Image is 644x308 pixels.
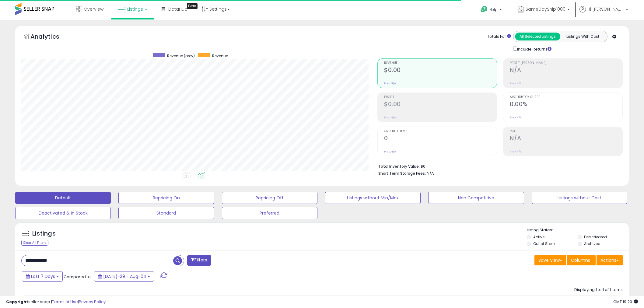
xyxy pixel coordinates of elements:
small: Prev: N/A [384,82,396,85]
a: Terms of Use [52,299,78,305]
b: Total Inventory Value: [378,164,420,169]
h2: N/A [510,135,622,143]
span: Compared to: [64,274,92,280]
a: Help [476,1,508,20]
span: N/A [427,170,434,176]
small: Prev: N/A [384,116,396,119]
strong: Copyright [6,299,28,305]
h5: Analytics [30,32,71,42]
small: Prev: N/A [510,116,522,119]
h2: N/A [510,67,622,75]
span: [DATE]-29 - Aug-04 [103,273,146,279]
span: ROI [510,130,622,133]
button: Deactivated & In Stock [15,207,111,219]
h2: $0.00 [384,67,497,75]
span: 2025-08-12 19:20 GMT [613,299,638,305]
li: $0 [378,162,618,170]
h2: 0 [384,135,497,143]
span: Hi [PERSON_NAME] [587,6,624,12]
button: Columns [567,255,596,265]
span: Columns [571,257,590,263]
label: Active [533,234,544,240]
div: Totals For [487,34,511,40]
button: Non Competitive [428,192,524,204]
span: Revenue (prev) [167,53,195,58]
span: Overview [84,6,103,12]
label: Out of Stock [533,241,555,246]
h2: $0.00 [384,101,497,109]
button: Last 7 Days [22,271,63,282]
span: Ordered Items [384,130,497,133]
label: Deactivated [584,234,607,240]
span: DataHub [168,6,187,12]
button: Default [15,192,111,204]
button: Listings without Min/Max [325,192,421,204]
span: Revenue [384,61,497,65]
div: Tooltip anchor [187,3,198,9]
span: Profit [384,96,497,99]
small: Prev: N/A [384,150,396,153]
button: Standard [118,207,214,219]
h2: 0.00% [510,101,622,109]
span: Revenue [212,53,228,58]
small: Prev: N/A [510,150,522,153]
span: Avg. Buybox Share [510,96,622,99]
button: Preferred [222,207,317,219]
i: Get Help [480,5,488,13]
a: Hi [PERSON_NAME] [579,6,628,20]
label: Archived [584,241,600,246]
button: Listings With Cost [560,33,605,40]
div: seller snap | | [6,299,106,305]
button: Repricing Off [222,192,317,204]
span: Last 7 Days [31,273,55,279]
button: Save View [534,255,566,265]
h5: Listings [32,229,56,238]
div: Clear All Filters [21,240,48,246]
span: Profit [PERSON_NAME] [510,61,622,65]
button: Listings without Cost [532,192,627,204]
span: Help [489,7,498,12]
b: Short Term Storage Fees: [378,171,426,176]
button: Repricing On [118,192,214,204]
button: All Selected Listings [515,33,560,40]
span: SameDayShip1000 [526,6,565,12]
div: Include Returns [509,45,559,52]
span: Listings [127,6,143,12]
button: Filters [187,255,211,266]
small: Prev: N/A [510,82,522,85]
button: [DATE]-29 - Aug-04 [94,271,154,282]
p: Listing States: [527,227,629,233]
button: Actions [597,255,623,265]
div: Displaying 1 to 1 of 1 items [574,287,623,293]
a: Privacy Policy [79,299,106,305]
